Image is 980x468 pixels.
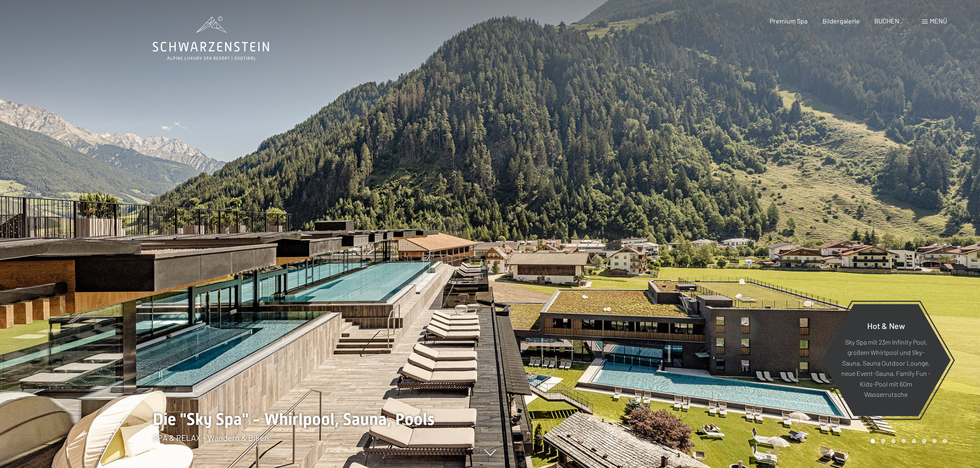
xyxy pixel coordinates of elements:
div: Carousel Page 8 [943,439,947,443]
a: Hot & New Sky Spa mit 23m Infinity Pool, großem Whirlpool und Sky-Sauna, Sauna Outdoor Lounge, ne... [821,304,951,417]
div: Carousel Page 3 [891,439,896,443]
div: Carousel Pagination [868,439,947,443]
a: Bildergalerie [822,17,860,25]
div: Carousel Page 5 [912,439,916,443]
span: Menü [930,17,947,25]
a: Premium Spa [770,17,808,25]
p: Sky Spa mit 23m Infinity Pool, großem Whirlpool und Sky-Sauna, Sauna Outdoor Lounge, neue Event-S... [841,336,931,400]
div: Carousel Page 4 [901,439,906,443]
a: BUCHEN [874,17,899,25]
div: Carousel Page 1 (Current Slide) [871,439,875,443]
div: Carousel Page 2 [881,439,885,443]
span: Hot & New [867,320,905,330]
div: Carousel Page 7 [932,439,937,443]
div: Carousel Page 6 [922,439,926,443]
